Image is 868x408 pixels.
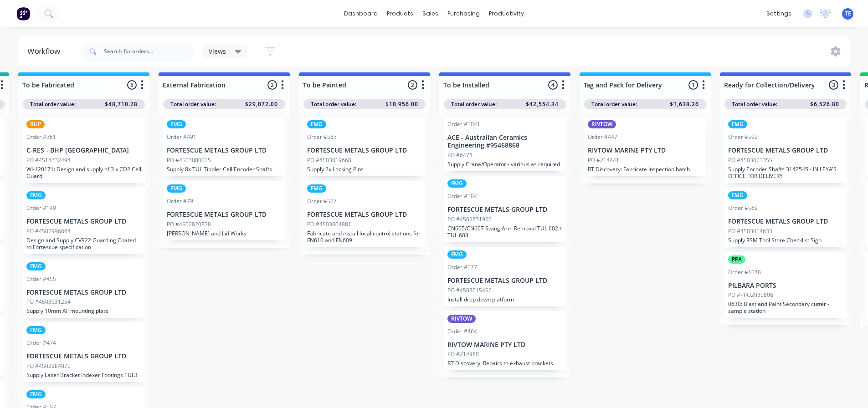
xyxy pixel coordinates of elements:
p: PO #4502984075 [26,362,71,370]
p: PO #4503015456 [447,286,492,295]
div: FMG [447,250,467,259]
div: FMG [26,191,46,199]
p: RT Discovery: Repairs to exhaust brackets. [447,360,562,367]
div: Order #491 [167,133,196,141]
div: FMG [447,179,467,188]
p: PO #4503014633 [728,227,772,235]
p: PO #4503004881 [307,220,351,229]
div: FMGOrder #474FORTESCUE METALS GROUP LTDPO #4502984075Supply Laser Bracket Indexer Footings TUL3 [23,322,145,382]
div: Order #577 [447,263,477,271]
span: TE [845,10,851,18]
p: FORTESCUE METALS GROUP LTD [447,277,562,285]
p: PO #PPO2035806 [728,291,773,299]
div: FMG [26,262,46,270]
div: Order #361 [26,133,56,141]
div: BHP [26,120,45,128]
p: RIVTOW MARINE PTY LTD [588,147,703,154]
div: productivity [484,7,529,20]
p: Supply 8x TUL Tippler Cell Encoder Shafts [167,166,282,173]
div: FMGOrder #527FORTESCUE METALS GROUP LTDPO #4503004881Fabricate and install local control stations... [303,181,426,247]
p: Supply 2x Locking Pins [307,166,422,173]
p: PO #6478 [447,151,473,159]
div: Order #1041ACE - Australian Ceramics Engineering #95468868PO #6478Supply Crane/Operator - various... [444,117,566,171]
span: $48,710.28 [105,100,138,108]
div: FMG [307,184,326,193]
div: FMG [167,184,186,193]
p: FORTESCUE METALS GROUP LTD [728,147,843,154]
span: $6,526.80 [810,100,839,108]
div: Order #104 [447,192,477,200]
span: $1,638.26 [670,100,699,108]
div: FMG [728,191,747,199]
p: Supply RSM Tool Store Checklist Sign [728,237,843,244]
div: PPA [728,255,745,264]
p: WI-120171: Design and supply of 3 x CD2 Cell Guard [26,166,141,179]
p: FORTESCUE METALS GROUP LTD [26,352,141,360]
p: PO #4503019668 [307,156,351,164]
p: C-RES - BHP [GEOGRAPHIC_DATA] [26,147,141,154]
p: PO #214441 [588,156,619,164]
span: Total order value: [30,100,76,108]
p: PO #4502996664 [26,227,71,235]
p: Fabricate and install local control stations for FN610 and FN609 [307,230,422,244]
div: FMG [307,120,326,128]
div: sales [418,7,443,20]
p: Supply Laser Bracket Indexer Footings TUL3 [26,372,141,378]
span: Total order value: [451,100,497,108]
p: PO #214980 [447,350,479,358]
div: RIVTOW [588,120,616,128]
div: Order #1048 [728,268,761,276]
div: BHPOrder #361C-RES - BHP [GEOGRAPHIC_DATA]PO #4518332494WI-120171: Design and supply of 3 x CD2 C... [23,117,145,183]
div: FMG [167,120,186,128]
span: $29,072.00 [245,100,278,108]
p: CN605/CN607 Swing Arm Removal TUL 602 / TUL 603 [447,225,562,239]
div: FMGOrder #592FORTESCUE METALS GROUP LTDPO #4503021355Supply Encoder Shafts 3142545 - IN LEYA'S OF... [724,117,847,183]
p: Install drop down platform [447,296,562,303]
div: FMGOrder #577FORTESCUE METALS GROUP LTDPO #4503015456Install drop down platform [444,247,566,306]
p: Supply Encoder Shafts 3142545 - IN LEYA'S OFFICE FOR DELIVERY [728,166,843,179]
p: Design and Supply CV922 Guarding Coated to Fortescue specification [26,237,141,250]
p: PO #4502820838 [167,220,211,229]
p: Supply Crane/Operator - various as required [447,161,562,168]
p: FORTESCUE METALS GROUP LTD [167,147,282,154]
span: Total order value: [311,100,356,108]
p: FORTESCUE METALS GROUP LTD [307,147,422,154]
input: Search for orders... [104,42,194,61]
div: Order #79 [167,197,193,205]
span: Total order value: [170,100,216,108]
div: Order #455 [26,275,56,283]
p: FORTESCUE METALS GROUP LTD [728,218,843,225]
span: $10,956.00 [385,100,418,108]
div: settings [762,7,796,20]
p: FORTESCUE METALS GROUP LTD [447,206,562,214]
p: PO #4518332494 [26,156,71,164]
div: FMG [728,120,747,128]
p: FORTESCUE METALS GROUP LTD [26,218,141,225]
div: FMGOrder #563FORTESCUE METALS GROUP LTDPO #4503019668Supply 2x Locking Pins [303,117,426,176]
div: PPAOrder #1048PILBARA PORTSPO #PPO20358060630: Blast and Paint Secondary cutter - sample station [724,252,847,318]
div: RIVTOWOrder #447RIVTOW MARINE PTY LTDPO #214441RT Discovery: Fabricate Inspection hatch [584,117,706,176]
div: Order #563 [307,133,337,141]
div: Order #1041 [447,120,480,128]
p: FORTESCUE METALS GROUP LTD [167,211,282,219]
p: PO #4503021355 [728,156,772,164]
p: [PERSON_NAME] and Lid Works [167,230,282,237]
div: RIVTOWOrder #464RIVTOW MARINE PTY LTDPO #214980RT Discovery: Repairs to exhaust brackets. [444,311,566,371]
div: FMG [26,390,46,398]
span: Views [209,46,226,56]
div: purchasing [443,7,484,20]
p: FORTESCUE METALS GROUP LTD [26,289,141,296]
div: Order #149 [26,204,56,212]
p: PO #4502731966 [447,215,492,224]
p: RT Discovery: Fabricate Inspection hatch [588,166,703,173]
p: PO #4503031254 [26,298,71,306]
div: Order #447 [588,133,617,141]
p: RIVTOW MARINE PTY LTD [447,341,562,349]
div: FMGOrder #104FORTESCUE METALS GROUP LTDPO #4502731966CN605/CN607 Swing Arm Removal TUL 602 / TUL 603 [444,176,566,242]
p: PO #4503000015 [167,156,211,164]
div: FMGOrder #569FORTESCUE METALS GROUP LTDPO #4503014633Supply RSM Tool Store Checklist Sign [724,188,847,247]
p: 0630: Blast and Paint Secondary cutter - sample station [728,301,843,314]
div: RIVTOW [447,315,476,323]
div: FMG [26,326,46,334]
a: dashboard [339,7,382,20]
